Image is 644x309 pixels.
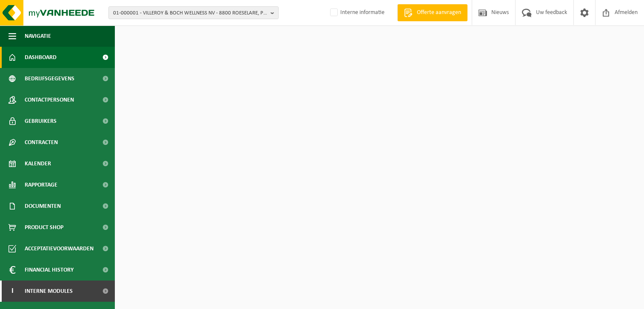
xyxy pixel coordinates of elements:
[25,111,57,132] span: Gebruikers
[328,6,385,19] label: Interne informatie
[108,6,279,19] button: 01-000001 - VILLEROY & BOCH WELLNESS NV - 8800 ROESELARE, POPULIERSTRAAT 1
[25,132,58,153] span: Contracten
[113,7,267,20] span: 01-000001 - VILLEROY & BOCH WELLNESS NV - 8800 ROESELARE, POPULIERSTRAAT 1
[25,153,51,174] span: Kalender
[25,68,74,89] span: Bedrijfsgegevens
[25,47,57,68] span: Dashboard
[397,4,467,21] a: Offerte aanvragen
[25,196,61,217] span: Documenten
[25,259,74,281] span: Financial History
[25,174,57,196] span: Rapportage
[9,281,16,302] span: I
[25,217,63,238] span: Product Shop
[25,238,94,259] span: Acceptatievoorwaarden
[25,281,73,302] span: Interne modules
[25,89,74,111] span: Contactpersonen
[25,26,51,47] span: Navigatie
[415,9,463,17] span: Offerte aanvragen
